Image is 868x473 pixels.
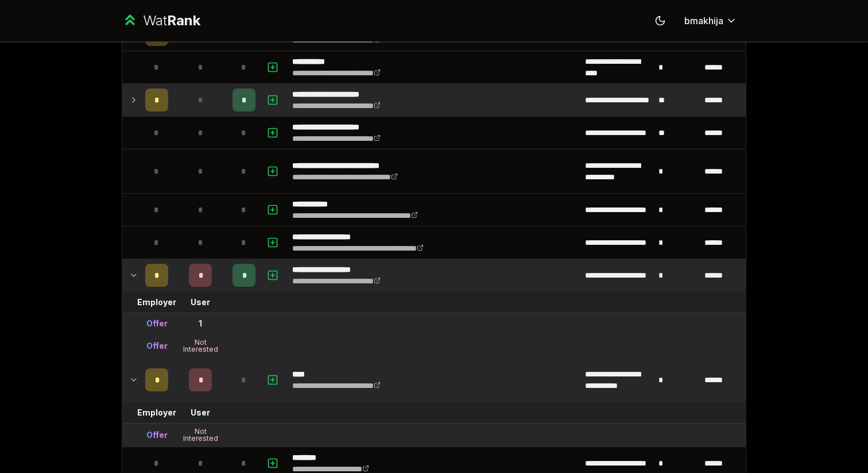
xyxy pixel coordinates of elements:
[173,292,228,313] td: User
[122,11,200,30] a: WatRank
[684,14,723,28] span: bmakhija
[141,292,173,313] td: Employer
[177,428,223,442] div: Not Interested
[199,318,202,329] div: 1
[675,10,746,31] button: bmakhija
[141,402,173,423] td: Employer
[146,429,168,441] div: Offer
[167,12,200,29] span: Rank
[173,402,228,423] td: User
[146,340,168,352] div: Offer
[146,318,168,329] div: Offer
[177,339,223,353] div: Not Interested
[143,11,200,30] div: Wat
